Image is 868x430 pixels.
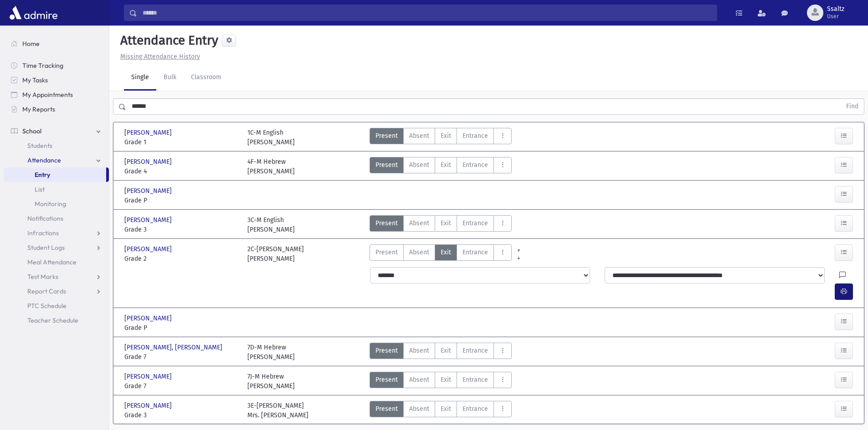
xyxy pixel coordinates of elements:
[124,343,224,352] span: [PERSON_NAME], [PERSON_NAME]
[409,131,429,141] span: Absent
[35,171,50,179] span: Entry
[247,215,295,234] div: 3C-M English [PERSON_NAME]
[247,128,295,147] div: 1C-M English [PERSON_NAME]
[124,186,174,196] span: [PERSON_NAME]
[462,346,488,355] span: Entrance
[27,316,78,324] span: Teacher Schedule
[27,273,58,281] span: Test Marks
[375,375,398,384] span: Present
[22,76,48,84] span: My Tasks
[375,218,398,228] span: Present
[462,375,488,384] span: Entrance
[124,65,156,91] a: Single
[124,244,174,254] span: [PERSON_NAME]
[124,410,238,420] span: Grade 3
[4,102,109,116] a: My Reports
[7,4,60,22] img: AdmirePro
[370,401,512,420] div: AttTypes
[370,215,512,234] div: AttTypes
[124,323,238,333] span: Grade P
[27,302,67,310] span: PTC Schedule
[4,87,109,102] a: My Appointments
[409,375,429,384] span: Absent
[375,404,398,414] span: Present
[409,160,429,170] span: Absent
[409,248,429,257] span: Absent
[4,167,106,182] a: Entry
[370,343,512,362] div: AttTypes
[441,248,451,257] span: Exit
[124,128,174,137] span: [PERSON_NAME]
[370,372,512,391] div: AttTypes
[247,244,304,263] div: 2C-[PERSON_NAME] [PERSON_NAME]
[4,73,109,87] a: My Tasks
[4,269,109,284] a: Test Marks
[35,185,45,193] span: List
[462,131,488,141] span: Entrance
[827,5,844,13] span: Ssaltz
[27,229,59,237] span: Infractions
[4,124,109,138] a: School
[4,226,109,240] a: Infractions
[247,401,308,420] div: 3E-[PERSON_NAME] Mrs. [PERSON_NAME]
[4,284,109,298] a: Report Cards
[247,372,295,391] div: 7J-M Hebrew [PERSON_NAME]
[4,255,109,269] a: Meal Attendance
[124,225,238,234] span: Grade 3
[4,36,109,51] a: Home
[375,160,398,170] span: Present
[4,138,109,153] a: Students
[441,375,451,384] span: Exit
[22,105,55,113] span: My Reports
[22,91,73,99] span: My Appointments
[441,346,451,355] span: Exit
[247,157,295,176] div: 4F-M Hebrew [PERSON_NAME]
[370,128,512,147] div: AttTypes
[370,157,512,176] div: AttTypes
[375,346,398,355] span: Present
[462,248,488,257] span: Entrance
[27,142,52,150] span: Students
[441,404,451,414] span: Exit
[462,160,488,170] span: Entrance
[4,58,109,73] a: Time Tracking
[124,401,174,410] span: [PERSON_NAME]
[35,200,66,208] span: Monitoring
[124,167,238,176] span: Grade 4
[370,244,512,263] div: AttTypes
[120,53,200,61] u: Missing Attendance History
[841,99,864,114] button: Find
[441,218,451,228] span: Exit
[22,127,41,135] span: School
[247,343,295,362] div: 7D-M Hebrew [PERSON_NAME]
[441,131,451,141] span: Exit
[124,215,174,225] span: [PERSON_NAME]
[827,13,844,20] span: User
[4,182,109,197] a: List
[409,404,429,414] span: Absent
[124,137,238,147] span: Grade 1
[124,352,238,362] span: Grade 7
[124,314,174,323] span: [PERSON_NAME]
[27,214,63,223] span: Notifications
[124,196,238,205] span: Grade P
[27,156,61,164] span: Attendance
[4,153,109,167] a: Attendance
[22,40,40,48] span: Home
[184,65,229,91] a: Classroom
[22,61,63,70] span: Time Tracking
[4,240,109,255] a: Student Logs
[462,218,488,228] span: Entrance
[409,218,429,228] span: Absent
[117,53,200,61] a: Missing Attendance History
[4,313,109,328] a: Teacher Schedule
[137,5,717,21] input: Search
[124,254,238,263] span: Grade 2
[117,33,218,48] h5: Attendance Entry
[375,248,398,257] span: Present
[27,287,66,295] span: Report Cards
[156,65,184,91] a: Bulk
[4,298,109,313] a: PTC Schedule
[124,372,174,381] span: [PERSON_NAME]
[4,197,109,211] a: Monitoring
